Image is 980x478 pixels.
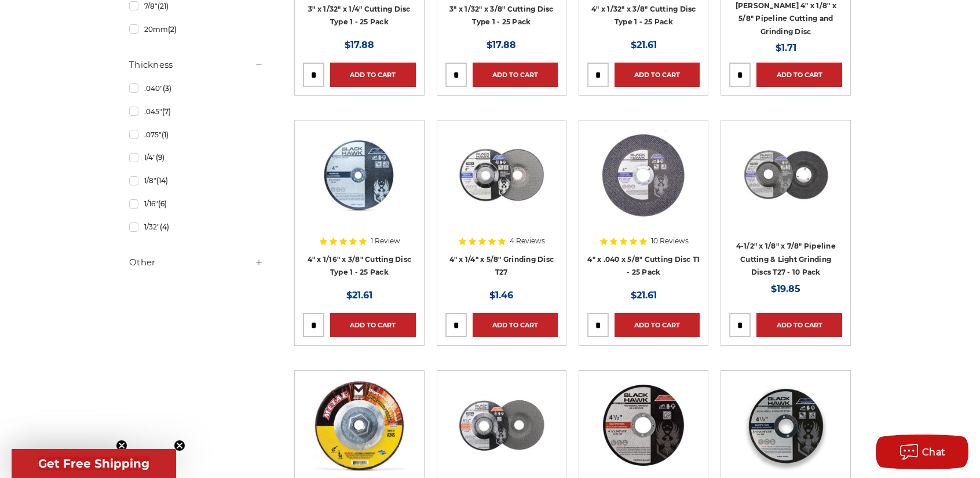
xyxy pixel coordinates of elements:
span: (14) [156,176,168,185]
a: Add to Cart [615,313,700,337]
h5: Thickness [129,58,264,72]
a: 20mm [129,19,264,39]
a: 1/8" [129,170,264,191]
a: 1/32" [129,217,264,237]
a: 1/4" [129,147,264,167]
span: (1) [162,130,169,139]
a: 4 inch BHA grinding wheels [445,129,558,241]
a: 4-1/2" x 1/8" x 7/8" Pipeline Cutting & Light Grinding Discs T27 - 10 Pack [736,242,836,276]
a: 1/16" [129,194,264,214]
a: Add to Cart [473,313,558,337]
span: 1 Review [371,238,400,245]
a: 4" x 1/32" x 3/8" Cutting Disc Type 1 - 25 Pack [591,5,696,27]
img: View of Black Hawk's 4 1/2 inch T27 pipeline disc, showing both front and back of the grinding wh... [740,129,832,221]
a: Add to Cart [330,313,415,337]
a: .045" [129,101,264,122]
span: $17.88 [487,39,516,50]
a: [PERSON_NAME] 4" x 1/8" x 5/8" Pipeline Cutting and Grinding Disc [736,1,836,36]
span: 10 Reviews [651,238,689,245]
span: 4 Reviews [510,238,545,245]
div: Get Free ShippingClose teaser [12,449,176,478]
span: $19.85 [771,283,800,294]
a: Add to Cart [615,63,700,87]
span: (9) [156,153,164,162]
a: 4" x 1/16" x 3/8" Cutting Disc Type 1 - 25 Pack [308,255,412,277]
span: $1.71 [776,42,796,53]
a: .075" [129,125,264,145]
img: 4 inch BHA grinding wheels [455,129,548,221]
span: (3) [163,84,171,93]
a: 4" x 1/16" x 3/8" Cutting Disc [303,129,415,241]
button: Close teaser [174,440,185,451]
span: $1.46 [489,290,513,301]
span: (4) [160,222,169,231]
img: 4-1/2" x 1/16" x 7/8" Cutting Disc Type 1 - 25 Pack [740,379,832,472]
img: 4 inch cut off wheel for angle grinder [597,129,690,221]
span: $17.88 [345,39,374,50]
img: Mercer 4-1/2" x 1/8" x 5/8"-11 Hubbed Cutting and Light Grinding Wheel [313,379,405,472]
h5: Other [129,256,264,269]
a: Add to Cart [473,63,558,87]
a: Add to Cart [756,313,842,337]
a: .040" [129,78,264,98]
span: $21.61 [631,290,657,301]
a: Add to Cart [330,63,415,87]
span: (6) [158,199,167,208]
a: 4 inch cut off wheel for angle grinder [587,129,700,241]
a: 3" x 1/32" x 3/8" Cutting Disc Type 1 - 25 Pack [449,5,554,27]
a: 4" x .040 x 5/8" Cutting Disc T1 - 25 Pack [587,255,700,277]
a: View of Black Hawk's 4 1/2 inch T27 pipeline disc, showing both front and back of the grinding wh... [729,129,842,241]
img: 4" x 1/16" x 3/8" Cutting Disc [313,129,405,221]
img: BHA 4.5 inch grinding disc for aluminum [455,379,548,472]
span: $21.61 [631,39,657,50]
span: $21.61 [346,290,372,301]
button: Close teaser [116,440,127,451]
span: Chat [922,447,946,458]
a: Add to Cart [756,63,842,87]
button: Chat [876,435,968,469]
span: (21) [158,2,169,10]
span: (7) [162,107,171,116]
img: 4.5" cutting disc for aluminum [597,379,690,472]
a: 3" x 1/32" x 1/4" Cutting Disc Type 1 - 25 Pack [308,5,411,27]
span: Get Free Shipping [38,457,149,470]
span: (2) [168,25,177,34]
a: 4" x 1/4" x 5/8" Grinding Disc T27 [449,255,554,277]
